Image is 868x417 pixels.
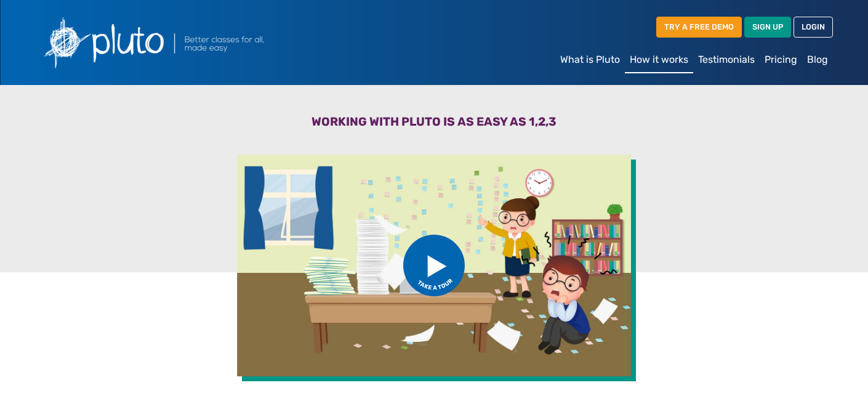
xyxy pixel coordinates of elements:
a: What is Pluto [555,47,625,72]
a: Testimonials [693,47,760,72]
a: LOGIN [794,17,833,37]
img: btn_take_tour.svg [403,235,465,296]
a: Pricing [760,47,802,72]
a: SIGN UP [744,17,791,37]
h3: Working with Pluto is as easy as 1,2,3 [42,115,826,134]
img: Video of how Pluto works [237,155,631,376]
a: Blog [802,47,833,72]
a: TRY A FREE DEMO [656,17,742,37]
img: Pluto logo with the text Better classes for all, made easy [35,10,331,75]
a: How it works [625,47,693,73]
